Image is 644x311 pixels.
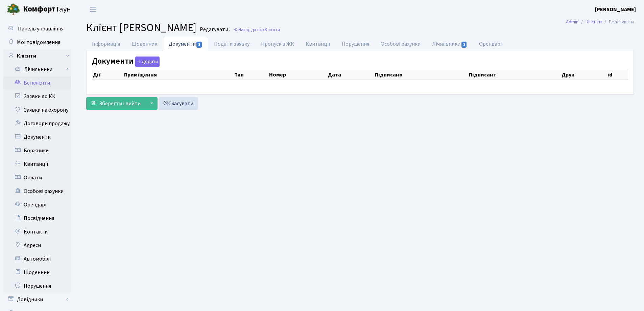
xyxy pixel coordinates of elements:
[461,42,467,48] span: 3
[3,252,71,266] a: Автомобілі
[3,239,71,252] a: Адреси
[374,70,468,80] th: Підписано
[86,37,126,51] a: Інформація
[3,49,71,63] a: Клієнти
[3,198,71,212] a: Орендарі
[3,171,71,184] a: Оплати
[8,63,71,76] a: Лічильники
[7,3,20,16] img: logo.png
[300,37,336,51] a: Квитанції
[23,4,55,15] b: Комфорт
[18,25,64,32] span: Панель управління
[3,279,71,293] a: Порушення
[3,144,71,157] a: Боржники
[123,70,234,80] th: Приміщення
[327,70,374,80] th: Дата
[607,70,628,80] th: id
[586,18,602,25] a: Клієнти
[86,97,145,110] button: Зберегти і вийти
[336,37,375,51] a: Порушення
[473,37,507,51] a: Орендарі
[135,57,160,67] button: Документи
[595,5,636,14] a: [PERSON_NAME]
[198,26,230,33] small: Редагувати .
[426,37,473,51] a: Лічильники
[99,100,141,107] span: Зберегти і вийти
[23,4,71,15] span: Таун
[208,37,255,51] a: Подати заявку
[3,22,71,36] a: Панель управління
[3,184,71,198] a: Особові рахунки
[3,130,71,144] a: Документи
[234,70,268,80] th: Тип
[561,70,607,80] th: Друк
[159,97,198,110] a: Скасувати
[3,117,71,130] a: Договори продажу
[234,26,280,33] a: Назад до всіхКлієнти
[92,57,160,67] label: Документи
[3,293,71,306] a: Довідники
[265,26,280,33] span: Клієнти
[3,266,71,279] a: Щоденник
[126,37,163,51] a: Щоденник
[3,76,71,90] a: Всі клієнти
[163,37,208,51] a: Документи
[3,212,71,225] a: Посвідчення
[255,37,300,51] a: Пропуск в ЖК
[17,39,60,46] span: Мої повідомлення
[3,90,71,103] a: Заявки до КК
[85,4,101,15] button: Переключити навігацію
[268,70,327,80] th: Номер
[468,70,561,80] th: Підписант
[196,42,202,48] span: 1
[3,225,71,239] a: Контакти
[86,20,196,36] span: Клієнт [PERSON_NAME]
[602,18,634,26] li: Редагувати
[375,37,426,51] a: Особові рахунки
[566,18,578,25] a: Admin
[3,103,71,117] a: Заявки на охорону
[3,36,71,49] a: Мої повідомлення
[556,15,644,29] nav: breadcrumb
[3,157,71,171] a: Квитанції
[134,55,160,67] a: Додати
[92,70,123,80] th: Дії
